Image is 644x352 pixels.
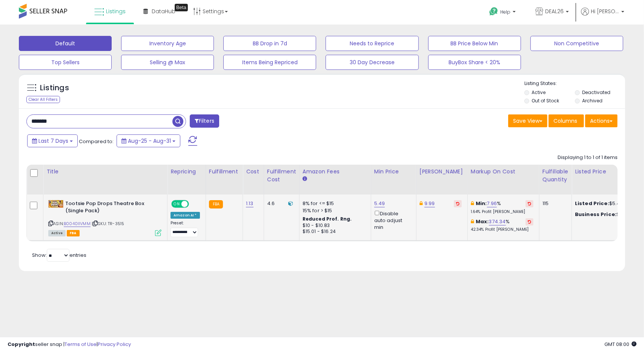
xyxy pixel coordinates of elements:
[530,36,623,51] button: Non Competitive
[223,55,316,70] button: Items Being Repriced
[65,200,157,216] b: Tootsie Pop Drops Theatre Box (Single Pack)
[326,36,418,51] button: Needs to Reprice
[40,83,69,93] h5: Listings
[471,200,533,214] div: %
[175,4,188,11] div: Tooltip anchor
[545,8,564,15] span: DEAL26
[303,168,368,176] div: Amazon Fees
[471,209,533,215] p: 1.64% Profit [PERSON_NAME]
[48,200,63,208] img: 51X9u2OL52L._SL40_.jpg
[303,200,365,207] div: 8% for <= $15
[471,227,533,232] p: 42.34% Profit [PERSON_NAME]
[303,176,307,182] small: Amazon Fees.
[19,36,112,51] button: Default
[508,114,547,127] button: Save View
[585,114,618,127] button: Actions
[428,55,521,70] button: BuyBox Share < 20%
[471,168,536,176] div: Markup on Cost
[374,200,385,207] a: 5.49
[489,218,506,225] a: 374.34
[303,228,365,235] div: $15.01 - $16.24
[246,200,254,207] a: 1.13
[26,96,60,103] div: Clear All Filters
[483,1,523,25] a: Help
[27,134,78,147] button: Last 7 Days
[209,168,240,176] div: Fulfillment
[64,221,91,227] a: B0040IIVMM
[581,8,624,25] a: Hi [PERSON_NAME]
[38,137,68,145] span: Last 7 Days
[303,207,365,214] div: 15% for > $15
[246,168,261,176] div: Cost
[190,114,219,128] button: Filters
[106,8,126,15] span: Listings
[575,200,638,207] div: $5.49
[543,200,566,207] div: 115
[117,134,180,147] button: Aug-25 - Aug-31
[19,55,112,70] button: Top Sellers
[172,201,181,207] span: ON
[171,168,203,176] div: Repricing
[374,168,413,176] div: Min Price
[171,221,200,238] div: Preset:
[575,211,638,218] div: $4.84
[428,36,521,51] button: BB Price Below Min
[487,200,497,207] a: 7.96
[582,97,603,104] label: Archived
[209,200,223,208] small: FBA
[303,222,365,229] div: $10 - $10.83
[152,8,175,15] span: DataHub
[471,218,533,232] div: %
[79,138,114,145] span: Compared to:
[420,168,464,176] div: [PERSON_NAME]
[171,212,200,219] div: Amazon AI *
[48,230,66,236] span: All listings currently available for purchase on Amazon
[128,137,171,145] span: Aug-25 - Aug-31
[575,211,616,218] b: Business Price:
[267,200,294,207] div: 4.6
[591,8,619,15] span: Hi [PERSON_NAME]
[424,200,435,207] a: 9.99
[532,97,559,104] label: Out of Stock
[188,201,200,207] span: OFF
[524,80,625,87] p: Listing States:
[223,36,316,51] button: BB Drop in 7d
[374,209,410,231] div: Disable auto adjust min
[121,55,214,70] button: Selling @ Max
[326,55,418,70] button: 30 Day Decrease
[121,36,214,51] button: Inventory Age
[32,252,86,259] span: Show: entries
[46,168,164,176] div: Title
[67,230,80,236] span: FBA
[532,89,546,96] label: Active
[48,200,161,235] div: ASIN:
[549,114,584,127] button: Columns
[582,89,610,96] label: Deactivated
[558,154,618,161] div: Displaying 1 to 1 of 1 items
[575,168,640,176] div: Listed Price
[467,165,539,195] th: The percentage added to the cost of goods (COGS) that forms the calculator for Min & Max prices.
[267,168,296,184] div: Fulfillment Cost
[543,168,569,184] div: Fulfillable Quantity
[476,200,487,207] b: Min:
[500,9,510,15] span: Help
[476,218,489,225] b: Max:
[92,221,124,227] span: | SKU: TR-3515
[575,200,609,207] b: Listed Price:
[303,216,352,222] b: Reduced Prof. Rng.
[489,7,498,16] i: Get Help
[553,117,577,125] span: Columns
